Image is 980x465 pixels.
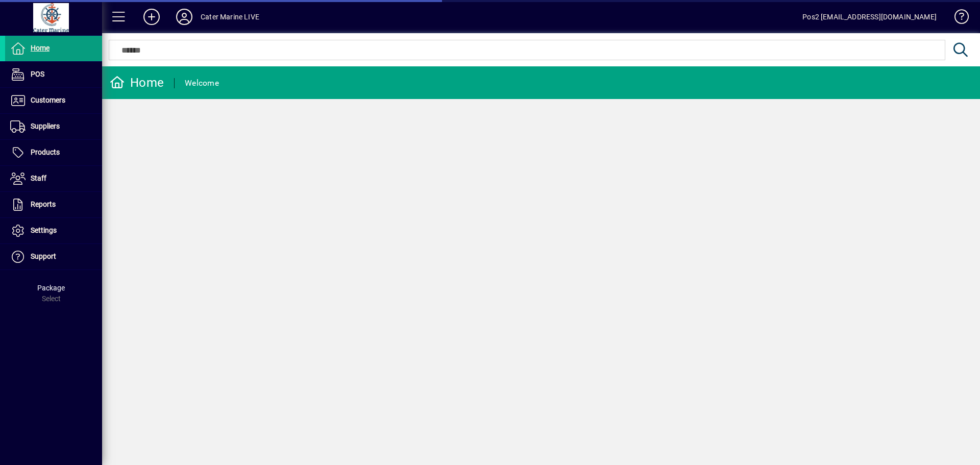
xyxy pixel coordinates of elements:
[31,200,56,208] span: Reports
[31,226,57,234] span: Settings
[5,88,102,113] a: Customers
[37,284,65,292] span: Package
[947,2,967,35] a: Knowledge Base
[201,9,259,25] div: Cater Marine LIVE
[5,166,102,191] a: Staff
[802,9,937,25] div: Pos2 [EMAIL_ADDRESS][DOMAIN_NAME]
[168,8,201,26] button: Profile
[31,252,56,260] span: Support
[135,8,168,26] button: Add
[31,174,46,182] span: Staff
[5,140,102,165] a: Products
[5,218,102,243] a: Settings
[31,122,60,130] span: Suppliers
[5,192,102,217] a: Reports
[5,114,102,139] a: Suppliers
[31,96,65,104] span: Customers
[185,75,219,91] div: Welcome
[5,62,102,87] a: POS
[31,148,60,156] span: Products
[31,44,50,52] span: Home
[31,70,44,78] span: POS
[110,75,164,91] div: Home
[5,244,102,270] a: Support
